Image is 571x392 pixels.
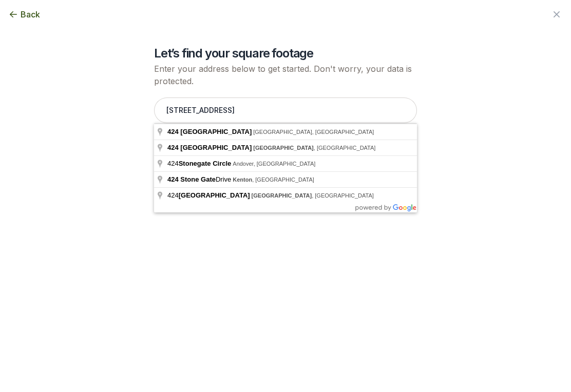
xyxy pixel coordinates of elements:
span: , [GEOGRAPHIC_DATA] [252,192,374,199]
span: 424 [167,128,179,135]
span: , [GEOGRAPHIC_DATA] [233,177,314,183]
span: Andover, [GEOGRAPHIC_DATA] [233,161,315,167]
span: [GEOGRAPHIC_DATA] [180,128,252,135]
input: Enter your address [154,97,417,123]
span: 424 [167,175,179,183]
span: 424 [167,160,233,167]
span: 424 [167,191,252,199]
button: Back [8,8,40,21]
span: [GEOGRAPHIC_DATA] [180,144,252,151]
span: Drive [167,175,233,183]
h2: Let’s find your square footage [154,45,417,62]
span: [GEOGRAPHIC_DATA], [GEOGRAPHIC_DATA] [253,129,374,135]
span: [GEOGRAPHIC_DATA] [252,192,312,199]
span: [GEOGRAPHIC_DATA] [253,145,314,151]
span: Stonegate Circle [179,160,232,167]
span: Back [21,8,40,21]
span: , [GEOGRAPHIC_DATA] [253,145,375,151]
span: Stone Gate [180,175,216,183]
p: Enter your address below to get started. Don't worry, your data is protected. [154,63,417,87]
span: Kenton [233,177,252,183]
span: [GEOGRAPHIC_DATA] [179,191,250,199]
span: 424 [167,144,179,151]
